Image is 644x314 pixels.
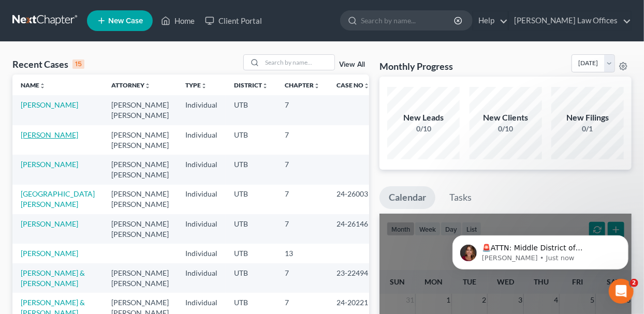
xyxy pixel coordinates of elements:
[336,81,370,89] a: Case Nounfold_more
[609,279,634,304] iframe: Intercom live chat
[21,81,46,89] a: Nameunfold_more
[262,55,334,70] input: Search by name...
[103,125,177,155] td: [PERSON_NAME] [PERSON_NAME]
[226,185,276,214] td: UTB
[103,214,177,244] td: [PERSON_NAME] [PERSON_NAME]
[226,155,276,184] td: UTB
[285,81,320,89] a: Chapterunfold_more
[103,95,177,125] td: [PERSON_NAME] [PERSON_NAME]
[177,214,226,244] td: Individual
[387,124,460,134] div: 0/10
[379,186,435,209] a: Calendar
[103,155,177,184] td: [PERSON_NAME] [PERSON_NAME]
[21,130,78,139] a: [PERSON_NAME]
[473,11,508,30] a: Help
[39,83,46,89] i: unfold_more
[509,11,631,30] a: [PERSON_NAME] Law Offices
[177,185,226,214] td: Individual
[201,83,207,89] i: unfold_more
[111,81,151,89] a: Attorneyunfold_more
[276,95,328,125] td: 7
[276,263,328,293] td: 7
[551,124,624,134] div: 0/1
[103,185,177,214] td: [PERSON_NAME] [PERSON_NAME]
[12,58,84,70] div: Recent Cases
[226,125,276,155] td: UTB
[440,186,481,209] a: Tasks
[226,244,276,263] td: UTB
[276,214,328,244] td: 7
[185,81,207,89] a: Typeunfold_more
[361,11,456,30] input: Search by name...
[276,155,328,184] td: 7
[177,125,226,155] td: Individual
[21,189,95,208] a: [GEOGRAPHIC_DATA][PERSON_NAME]
[103,263,177,293] td: [PERSON_NAME] [PERSON_NAME]
[177,95,226,125] td: Individual
[21,268,85,288] a: [PERSON_NAME] & [PERSON_NAME]
[314,83,320,89] i: unfold_more
[276,125,328,155] td: 7
[177,263,226,293] td: Individual
[21,100,78,109] a: [PERSON_NAME]
[339,61,365,68] a: View All
[328,185,378,214] td: 24-26003
[551,112,624,124] div: New Filings
[72,59,84,69] div: 15
[276,244,328,263] td: 13
[328,263,378,293] td: 23-22494
[470,124,542,134] div: 0/10
[363,83,370,89] i: unfold_more
[226,263,276,293] td: UTB
[387,112,460,124] div: New Leads
[262,83,268,89] i: unfold_more
[144,83,151,89] i: unfold_more
[328,214,378,244] td: 24-26146
[177,155,226,184] td: Individual
[21,160,78,169] a: [PERSON_NAME]
[234,81,268,89] a: Districtunfold_more
[470,112,542,124] div: New Clients
[437,214,644,286] iframe: Intercom notifications message
[21,219,78,228] a: [PERSON_NAME]
[630,279,638,287] span: 2
[21,249,78,258] a: [PERSON_NAME]
[226,214,276,244] td: UTB
[108,17,143,25] span: New Case
[276,185,328,214] td: 7
[379,60,453,72] h3: Monthly Progress
[200,11,267,30] a: Client Portal
[226,95,276,125] td: UTB
[177,244,226,263] td: Individual
[156,11,200,30] a: Home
